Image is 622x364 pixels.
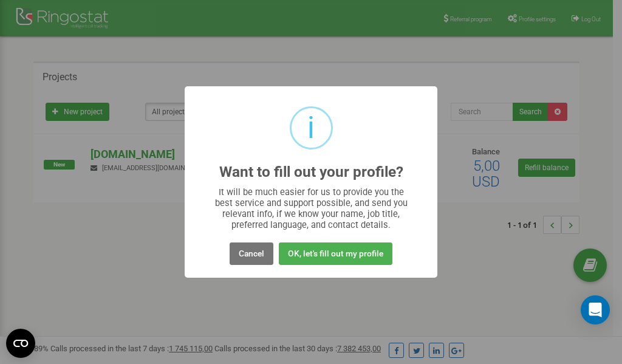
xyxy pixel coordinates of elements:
button: Open CMP widget [6,329,35,358]
button: OK, let's fill out my profile [279,242,392,265]
div: It will be much easier for us to provide you the best service and support possible, and send you ... [209,187,414,230]
h2: Want to fill out your profile? [219,164,403,180]
div: Open Intercom Messenger [581,295,610,325]
div: i [307,108,315,148]
button: Cancel [230,242,273,265]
